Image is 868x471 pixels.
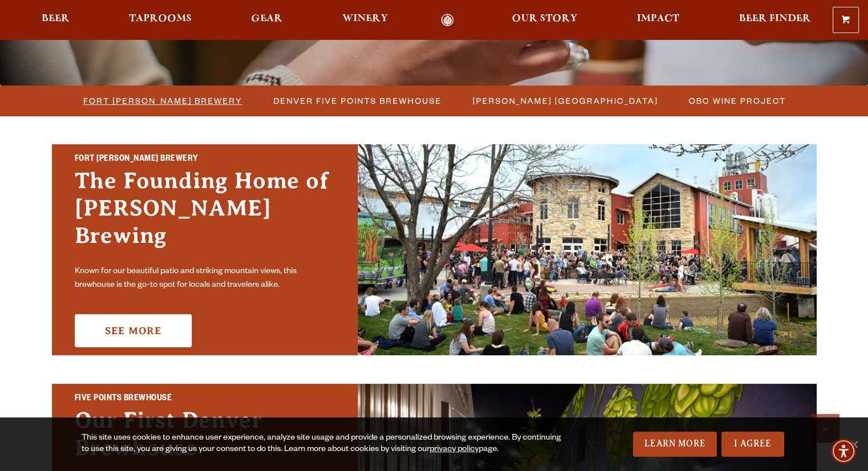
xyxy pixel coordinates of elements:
a: OBC Wine Project [682,92,792,109]
p: Known for our beautiful patio and striking mountain views, this brewhouse is the go-to spot for l... [75,265,335,293]
a: Learn More [633,432,717,457]
h3: The Founding Home of [PERSON_NAME] Brewing [75,167,335,261]
a: Beer [34,14,77,27]
a: Scroll to top [811,414,839,442]
a: Impact [629,14,687,27]
a: Odell Home [426,14,469,27]
span: OBC Wine Project [689,92,786,109]
a: Beer Finder [731,14,818,27]
a: I Agree [721,432,784,457]
span: Fort [PERSON_NAME] Brewery [83,92,243,109]
a: Gear [244,14,290,27]
a: [PERSON_NAME] [GEOGRAPHIC_DATA] [466,92,664,109]
span: Beer Finder [738,14,810,23]
span: Winery [342,14,388,23]
span: [PERSON_NAME] [GEOGRAPHIC_DATA] [473,92,658,109]
span: Gear [251,14,282,23]
a: Fort [PERSON_NAME] Brewery [76,92,248,109]
a: See More [75,314,192,347]
img: Fort Collins Brewery & Taproom' [358,144,817,355]
h2: Fort [PERSON_NAME] Brewery [75,152,335,167]
a: Our Story [504,14,585,27]
a: Winery [335,14,395,27]
span: Taprooms [129,14,192,23]
a: Taprooms [122,14,199,27]
span: Denver Five Points Brewhouse [273,92,442,109]
a: Denver Five Points Brewhouse [267,92,447,109]
div: This site uses cookies to enhance user experience, analyze site usage and provide a personalized ... [82,433,568,456]
span: Impact [637,14,679,23]
span: Our Story [512,14,578,23]
span: Beer [42,14,70,23]
h2: Five Points Brewhouse [75,392,335,407]
div: Accessibility Menu [831,438,856,464]
a: privacy policy [430,445,479,454]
